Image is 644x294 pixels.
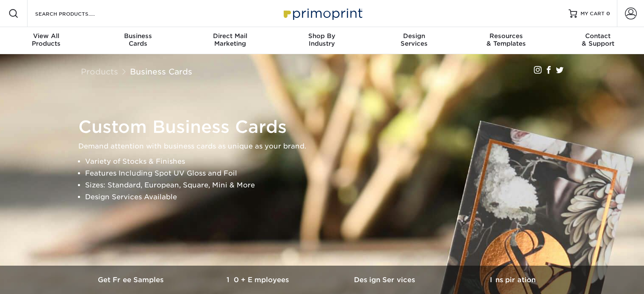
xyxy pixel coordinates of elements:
a: Shop ByIndustry [276,27,368,54]
h3: Design Services [322,276,449,284]
input: SEARCH PRODUCTS..... [34,8,117,19]
a: Design Services [322,266,449,294]
a: Inspiration [449,266,576,294]
h3: Inspiration [449,276,576,284]
div: Industry [276,32,368,47]
li: Features Including Spot UV Gloss and Foil [85,168,574,179]
li: Design Services Available [85,191,574,203]
span: Design [368,32,460,40]
div: & Support [552,32,644,47]
span: 0 [606,11,610,16]
a: BusinessCards [92,27,184,54]
a: Business Cards [130,67,192,76]
div: & Templates [460,32,552,47]
h3: Get Free Samples [68,276,195,284]
img: Primoprint [280,4,365,22]
span: Shop By [276,32,368,40]
span: Direct Mail [184,32,276,40]
span: Contact [552,32,644,40]
p: Demand attention with business cards as unique as your brand. [78,140,574,152]
span: Resources [460,32,552,40]
div: Cards [92,32,184,47]
a: Products [81,67,118,76]
li: Variety of Stocks & Finishes [85,156,574,168]
a: 10+ Employees [195,266,322,294]
a: Resources& Templates [460,27,552,54]
li: Sizes: Standard, European, Square, Mini & More [85,179,574,191]
a: Contact& Support [552,27,644,54]
div: Services [368,32,460,47]
a: DesignServices [368,27,460,54]
span: MY CART [580,10,605,17]
span: Business [92,32,184,40]
h1: Custom Business Cards [78,117,574,137]
div: Marketing [184,32,276,47]
h3: 10+ Employees [195,276,322,284]
a: Direct MailMarketing [184,27,276,54]
a: Get Free Samples [68,266,195,294]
